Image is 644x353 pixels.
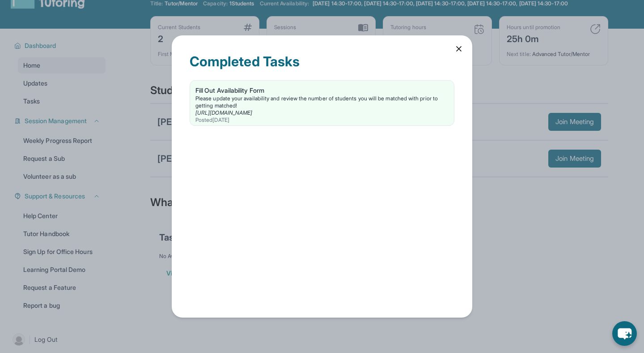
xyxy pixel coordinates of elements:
[195,86,449,95] div: Fill Out Availability Form
[612,321,637,346] button: chat-button
[195,109,252,116] a: [URL][DOMAIN_NAME]
[195,95,449,109] div: Please update your availability and review the number of students you will be matched with prior ...
[190,81,454,125] a: Fill Out Availability FormPlease update your availability and review the number of students you w...
[190,53,454,80] div: Completed Tasks
[195,116,449,124] div: Posted [DATE]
